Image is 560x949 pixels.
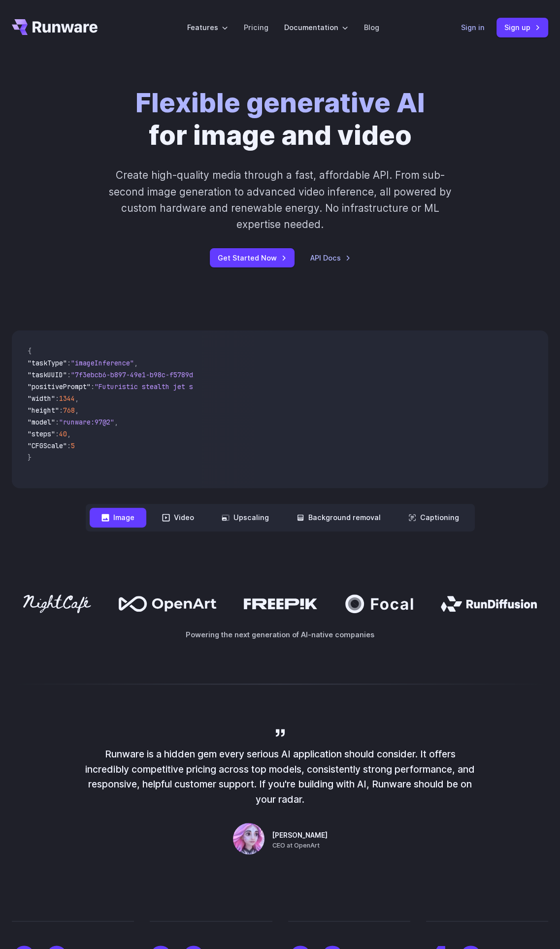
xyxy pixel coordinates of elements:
[59,429,67,438] span: 40
[28,441,67,450] span: "CFGScale"
[67,441,71,450] span: :
[28,406,59,415] span: "height"
[67,370,71,379] span: :
[55,418,59,426] span: :
[90,508,146,527] button: Image
[135,87,425,151] h1: for image and video
[134,359,138,367] span: ,
[59,406,63,415] span: :
[210,248,295,267] a: Get Started Now
[233,823,264,854] img: Person
[28,418,55,426] span: "model"
[59,394,75,403] span: 1344
[95,382,453,391] span: "Futuristic stealth jet streaking through a neon-lit cityscape with glowing purple exhaust"
[28,359,67,367] span: "taskType"
[67,429,71,438] span: ,
[12,629,548,640] p: Powering the next generation of AI-native companies
[59,418,114,426] span: "runware:97@2"
[28,382,91,391] span: "positivePrompt"
[28,453,32,462] span: }
[75,406,79,415] span: ,
[71,370,221,379] span: "7f3ebcb6-b897-49e1-b98c-f5789d2d40d7"
[28,370,67,379] span: "taskUUID"
[310,252,351,263] a: API Docs
[187,22,228,33] label: Features
[91,382,95,391] span: :
[83,747,477,807] p: Runware is a hidden gem every serious AI application should consider. It offers incredibly compet...
[71,441,75,450] span: 5
[75,394,79,403] span: ,
[210,508,281,527] button: Upscaling
[244,22,268,33] a: Pricing
[28,429,55,438] span: "steps"
[28,347,32,356] span: {
[461,22,485,33] a: Sign in
[108,167,452,232] p: Create high-quality media through a fast, affordable API. From sub-second image generation to adv...
[285,508,393,527] button: Background removal
[150,508,206,527] button: Video
[67,359,71,367] span: :
[396,508,471,527] button: Captioning
[28,394,55,403] span: "width"
[284,22,348,33] label: Documentation
[364,22,379,33] a: Blog
[272,841,320,851] span: CEO at OpenArt
[12,19,98,35] a: Go to /
[55,429,59,438] span: :
[55,394,59,403] span: :
[135,86,425,119] strong: Flexible generative AI
[114,418,118,426] span: ,
[272,830,328,841] span: [PERSON_NAME]
[63,406,75,415] span: 768
[71,359,134,367] span: "imageInference"
[496,18,548,37] a: Sign up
